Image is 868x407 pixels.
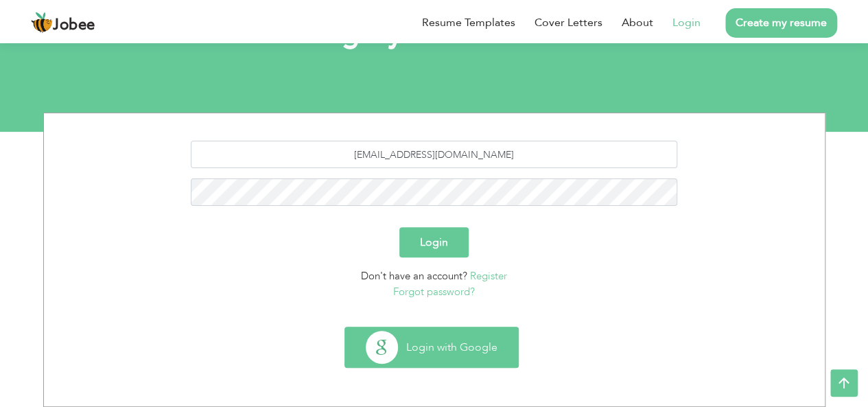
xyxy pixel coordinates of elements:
[361,269,467,283] span: Don't have an account?
[31,12,95,34] a: Jobee
[191,141,677,168] input: Email
[470,269,507,283] a: Register
[64,16,805,52] h1: Login your account.
[725,8,837,38] a: Create my resume
[399,227,469,257] button: Login
[345,327,518,367] button: Login with Google
[535,14,602,31] a: Cover Letters
[393,285,475,299] a: Forgot password?
[31,12,53,34] img: jobee.io
[53,18,95,33] span: Jobee
[622,14,653,31] a: About
[672,14,701,31] a: Login
[422,14,515,31] a: Resume Templates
